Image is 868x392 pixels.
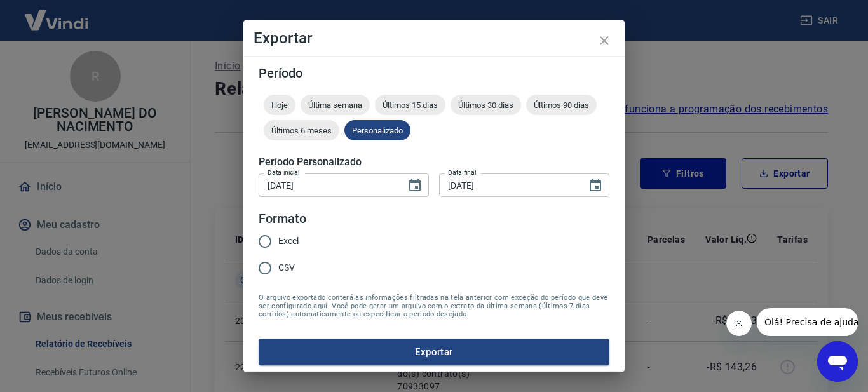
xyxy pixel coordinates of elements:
[264,95,295,115] div: Hoje
[817,341,858,382] iframe: Botão para abrir a janela de mensagens
[259,339,609,365] button: Exportar
[589,25,620,56] button: close
[526,100,597,110] span: Últimos 90 dias
[264,126,339,135] span: Últimos 6 meses
[278,234,299,248] span: Excel
[259,210,306,228] legend: Formato
[259,156,609,168] h5: Período Personalizado
[439,173,578,197] input: DD/MM/YYYY
[451,95,521,115] div: Últimos 30 dias
[757,308,858,336] iframe: Mensagem da empresa
[526,95,597,115] div: Últimos 90 dias
[8,9,107,19] span: Olá! Precisa de ajuda?
[268,168,300,177] label: Data inicial
[278,261,295,274] span: CSV
[254,30,614,46] h4: Exportar
[726,311,752,336] iframe: Fechar mensagem
[259,173,397,197] input: DD/MM/YYYY
[344,120,410,140] div: Personalizado
[375,95,445,115] div: Últimos 15 dias
[301,100,370,110] span: Última semana
[402,173,428,198] button: Choose date, selected date is 10 de set de 2025
[344,126,410,135] span: Personalizado
[375,100,445,110] span: Últimos 15 dias
[264,120,339,140] div: Últimos 6 meses
[451,100,521,110] span: Últimos 30 dias
[301,95,370,115] div: Última semana
[259,294,609,318] span: O arquivo exportado conterá as informações filtradas na tela anterior com exceção do período que ...
[264,100,295,110] span: Hoje
[259,67,609,79] h5: Período
[583,173,608,198] button: Choose date, selected date is 17 de set de 2025
[448,168,477,177] label: Data final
